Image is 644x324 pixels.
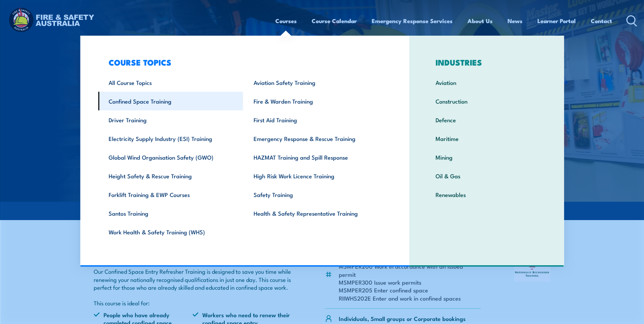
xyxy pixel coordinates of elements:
[508,12,522,30] a: News
[243,110,388,129] a: First Aid Training
[339,262,481,278] li: MSMPER200 Work in accordance with an issued permit
[243,185,388,204] a: Safety Training
[339,286,481,294] li: MSMPER205 Enter confined space
[425,148,548,166] a: Mining
[98,148,243,166] a: Global Wind Organisation Safety (GWO)
[98,204,243,222] a: Santos Training
[372,12,453,30] a: Emergency Response Services
[467,12,493,30] a: About Us
[425,129,548,148] a: Maritime
[98,185,243,204] a: Forklift Training & EWP Courses
[98,110,243,129] a: Driver Training
[425,57,548,67] h3: INDUSTRIES
[98,92,243,110] a: Confined Space Training
[98,57,388,67] h3: COURSE TOPICS
[339,278,481,286] li: MSMPER300 Issue work permits
[275,12,297,30] a: Courses
[425,92,548,110] a: Construction
[243,204,388,222] a: Health & Safety Representative Training
[339,314,466,322] p: Individuals, Small groups or Corporate bookings
[243,166,388,185] a: High Risk Work Licence Training
[591,12,612,30] a: Contact
[98,129,243,148] a: Electricity Supply Industry (ESI) Training
[425,110,548,129] a: Defence
[425,73,548,92] a: Aviation
[425,185,548,204] a: Renewables
[98,222,243,241] a: Work Health & Safety Training (WHS)
[94,267,292,291] p: Our Confined Space Entry Refresher Training is designed to save you time while renewing your nati...
[243,129,388,148] a: Emergency Response & Rescue Training
[425,166,548,185] a: Oil & Gas
[243,92,388,110] a: Fire & Warden Training
[98,73,243,92] a: All Course Topics
[312,12,357,30] a: Course Calendar
[94,299,292,307] p: This course is ideal for:
[98,166,243,185] a: Height Safety & Rescue Training
[243,73,388,92] a: Aviation Safety Training
[339,294,481,302] li: RIIWHS202E Enter and work in confined spaces
[537,12,576,30] a: Learner Portal
[243,148,388,166] a: HAZMAT Training and Spill Response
